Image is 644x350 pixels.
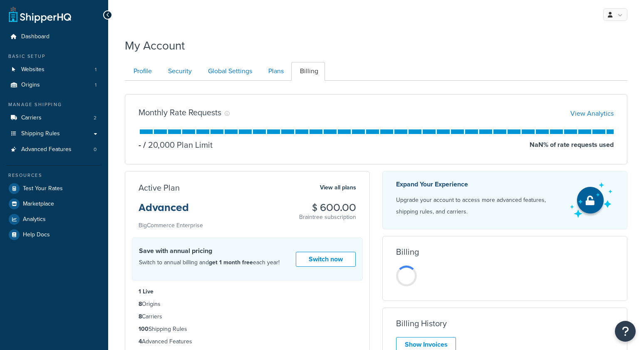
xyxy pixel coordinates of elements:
strong: get 1 month free [209,258,253,267]
span: Analytics [23,216,46,223]
p: Upgrade your account to access more advanced features, shipping rules, and carriers. [396,194,562,218]
p: Expand Your Experience [396,179,562,190]
strong: 8 [139,300,142,308]
li: Carriers [139,312,356,321]
div: Basic Setup [6,53,102,60]
a: View all plans [320,182,356,193]
p: NaN % of rate requests used [530,139,614,151]
div: Resources [6,172,102,179]
a: Origins 1 [6,77,102,93]
span: Carriers [21,114,42,122]
h3: Monthly Rate Requests [139,108,221,117]
a: Analytics [6,212,102,227]
div: Manage Shipping [6,101,102,108]
a: Test Your Rates [6,181,102,196]
h4: Save with annual pricing [139,246,280,256]
li: Carriers [6,110,102,126]
span: 2 [94,114,97,122]
li: Websites [6,62,102,77]
li: Advanced Features [139,337,356,346]
li: Advanced Features [6,142,102,157]
a: Plans [260,62,290,81]
span: Marketplace [23,201,54,208]
span: Websites [21,66,45,73]
span: Test Your Rates [23,185,63,192]
strong: 100 [139,325,149,333]
span: Dashboard [21,33,50,40]
button: Open Resource Center [615,321,636,342]
strong: 1 Live [139,287,154,296]
h3: Billing [396,247,419,256]
p: Switch to annual billing and each year! [139,257,280,268]
a: Shipping Rules [6,126,102,141]
p: Braintree subscription [299,213,356,221]
h3: $ 600.00 [299,202,356,213]
a: ShipperHQ Home [9,6,71,23]
a: Marketplace [6,196,102,211]
a: View Analytics [570,109,614,118]
span: 1 [95,82,97,89]
span: Shipping Rules [21,130,60,137]
h3: Active Plan [139,183,180,192]
li: Origins [139,300,356,309]
a: Websites 1 [6,62,102,77]
a: Profile [125,62,159,81]
li: Origins [6,77,102,93]
h3: Billing History [396,319,447,328]
span: Advanced Features [21,146,72,153]
a: Security [159,62,198,81]
a: Dashboard [6,29,102,45]
a: Help Docs [6,227,102,242]
p: 20,000 Plan Limit [141,139,213,151]
a: Global Settings [199,62,259,81]
span: Help Docs [23,231,50,238]
span: Origins [21,82,40,89]
h1: My Account [125,37,185,54]
a: Expand Your Experience Upgrade your account to access more advanced features, shipping rules, and... [382,171,627,229]
a: Switch now [296,252,356,267]
a: Billing [291,62,325,81]
h3: Advanced [139,202,203,220]
a: Advanced Features 0 [6,142,102,157]
li: Shipping Rules [139,325,356,334]
p: - [139,139,141,151]
strong: 4 [139,337,142,346]
span: 1 [95,66,97,73]
span: 0 [94,146,97,153]
strong: 8 [139,312,142,321]
span: / [143,139,146,151]
a: Carriers 2 [6,110,102,126]
small: BigCommerce Enterprise [139,221,203,230]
